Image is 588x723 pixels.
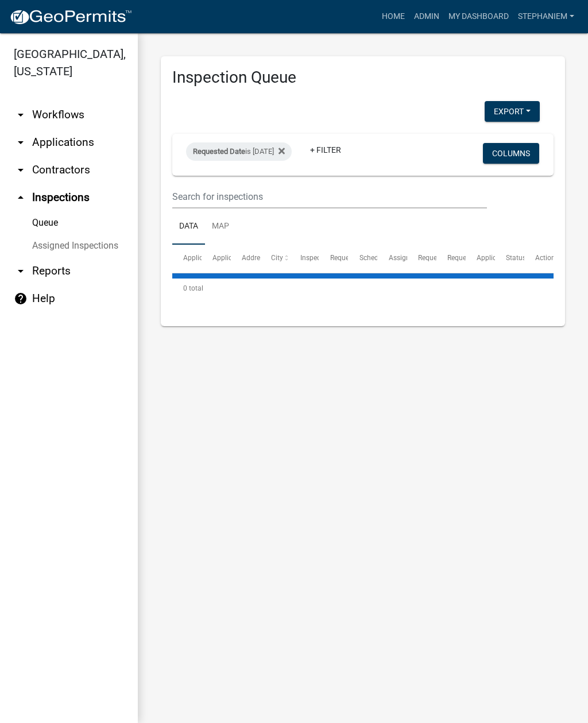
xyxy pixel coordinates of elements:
i: arrow_drop_down [14,264,28,278]
h3: Inspection Queue [172,68,554,87]
span: Inspection Type [300,254,349,262]
i: arrow_drop_down [14,108,28,122]
span: Requestor Phone [447,254,500,262]
span: Requested Date [330,254,378,262]
a: Admin [409,6,444,28]
datatable-header-cell: Inspection Type [289,245,319,272]
input: Search for inspections [172,185,487,208]
span: Application Description [477,254,549,262]
datatable-header-cell: Requestor Name [407,245,436,272]
span: Address [242,254,267,262]
button: Export [485,101,540,122]
i: arrow_drop_down [14,136,28,149]
datatable-header-cell: Application Type [202,245,231,272]
i: arrow_drop_up [14,191,28,204]
div: is [DATE] [186,142,292,161]
span: Actions [535,254,559,262]
a: StephanieM [513,6,579,28]
datatable-header-cell: Actions [524,245,554,272]
datatable-header-cell: Scheduled Time [348,245,377,272]
datatable-header-cell: Status [495,245,524,272]
i: help [14,292,28,306]
span: Assigned Inspector [389,254,448,262]
span: Requestor Name [418,254,470,262]
datatable-header-cell: Requestor Phone [436,245,466,272]
span: Requested Date [193,147,245,156]
a: + Filter [301,140,350,160]
datatable-header-cell: Application Description [466,245,495,272]
span: Scheduled Time [359,254,409,262]
span: Status [506,254,526,262]
span: Application Type [212,254,265,262]
datatable-header-cell: Requested Date [319,245,348,272]
span: Application [183,254,219,262]
a: Data [172,208,205,245]
i: arrow_drop_down [14,163,28,177]
datatable-header-cell: Assigned Inspector [377,245,407,272]
a: Map [205,208,236,245]
datatable-header-cell: Application [172,245,202,272]
a: My Dashboard [444,6,513,28]
div: 0 total [172,274,554,303]
datatable-header-cell: City [260,245,289,272]
span: City [271,254,283,262]
a: Home [377,6,409,28]
button: Columns [483,143,539,164]
datatable-header-cell: Address [231,245,260,272]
